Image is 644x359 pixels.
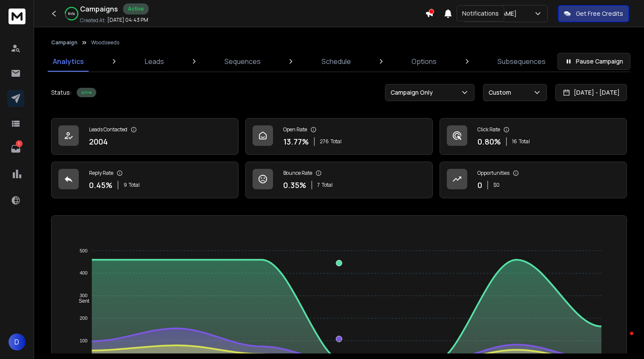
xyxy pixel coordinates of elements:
[140,51,169,72] a: Leads
[283,136,309,148] p: 13.77 %
[68,11,75,16] p: 84 %
[440,118,627,155] a: Click Rate0.80%16Total
[123,3,149,14] div: Active
[245,162,433,198] a: Bounce Rate0.35%7Total
[80,316,87,321] tspan: 200
[411,56,437,67] p: Options
[406,51,442,72] a: Options
[89,126,127,133] p: Leads Contacted
[477,179,482,191] p: 0
[245,118,433,155] a: Open Rate13.77%276Total
[322,56,351,67] p: Schedule
[80,293,87,298] tspan: 300
[51,88,72,97] p: Status:
[224,56,261,67] p: Sequences
[9,333,26,350] button: D
[77,88,96,97] div: Active
[317,182,320,188] span: 7
[489,88,515,97] p: Custom
[391,88,436,97] p: Campaign Only
[80,17,106,24] p: Created At:
[576,9,623,18] p: Get Free Credits
[331,138,342,145] span: Total
[80,271,87,276] tspan: 400
[457,6,504,22] div: Notifications
[219,51,266,72] a: Sequences
[7,140,24,157] a: 1
[129,182,140,188] span: Total
[477,126,500,133] p: Click Rate
[72,298,89,304] span: Sent
[16,140,23,147] p: 1
[320,138,329,145] span: 276
[492,51,551,72] a: Subsequences
[558,53,630,70] button: Pause Campaign
[316,51,356,72] a: Schedule
[555,84,627,101] button: [DATE] - [DATE]
[89,170,113,177] p: Reply Rate
[80,248,87,253] tspan: 500
[322,182,333,188] span: Total
[51,162,239,198] a: Reply Rate0.45%9Total
[91,39,119,46] p: Woodseeds
[80,338,87,343] tspan: 100
[558,5,629,22] button: Get Free Credits
[440,162,627,198] a: Opportunities0$0
[107,17,148,23] p: [DATE] 04:43 PM
[53,56,84,67] p: Analytics
[283,170,312,177] p: Bounce Rate
[497,56,546,67] p: Subsequences
[283,126,307,133] p: Open Rate
[51,39,78,46] button: Campaign
[89,179,112,191] p: 0.45 %
[124,182,127,188] span: 9
[477,136,501,148] p: 0.80 %
[51,118,239,155] a: Leads Contacted2004
[80,4,118,14] h1: Campaigns
[48,51,89,72] a: Analytics
[512,138,517,145] span: 16
[477,170,509,177] p: Opportunities
[89,136,108,148] p: 2004
[493,182,500,188] p: $ 0
[613,330,633,350] iframe: Intercom live chat
[145,56,164,67] p: Leads
[519,138,530,145] span: Total
[283,179,306,191] p: 0.35 %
